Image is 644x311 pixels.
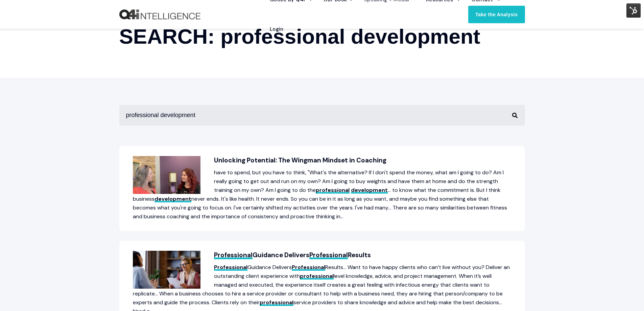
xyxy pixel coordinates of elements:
p: have to spend, but you have to think, "What's the alternative? If I don't spend the money, what a... [133,168,511,221]
span: professional [300,272,334,280]
a: Unlocking Potential: The Wingman Mindset in Coaching have to spend, but you have to think, "What'... [119,146,525,231]
img: Q4intelligence, LLC logo [119,9,200,20]
span: Professional [214,264,247,271]
a: Take the Analysis [468,5,525,23]
span: professional [316,186,350,194]
span: SEARCH: professional development [119,25,480,48]
h2: Unlocking Potential: The Wingman Mindset in Coaching [133,156,511,165]
span: development [154,195,191,202]
button: Perform Search [511,111,519,119]
span: Professional [214,251,253,259]
img: HubSpot Tools Menu Toggle [626,3,641,18]
span: development [351,186,388,194]
span: Professional [309,251,348,259]
a: Back to Home [119,9,200,20]
h2: Guidance Delivers Results [133,251,511,260]
a: Login [261,15,284,44]
span: professional [260,299,293,306]
input: Search [119,105,525,126]
span: Professional [292,264,325,271]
